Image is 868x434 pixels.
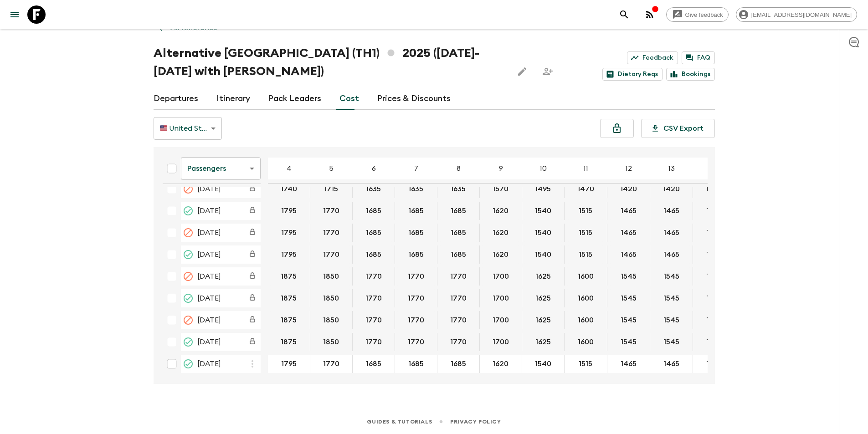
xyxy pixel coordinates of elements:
[197,249,221,260] span: [DATE]
[607,224,650,242] div: 06 Jun 2025; 12
[650,245,693,264] div: 28 Jun 2025; 13
[695,245,733,264] button: 1465
[652,267,690,286] button: 1545
[437,311,480,329] div: 22 Aug 2025; 8
[482,333,520,351] button: 1700
[244,268,261,285] div: Costs are fixed. The departure date (02 Jul 2025) has passed
[650,180,693,198] div: 27 Sep 2024; 13
[287,163,292,174] p: 4
[584,163,588,174] p: 11
[355,180,392,198] button: 1635
[353,267,395,286] div: 02 Jul 2025; 6
[437,245,480,264] div: 28 Jun 2025; 8
[339,88,359,110] a: Cost
[695,180,734,198] button: 1420
[397,180,434,198] button: 1635
[395,267,437,286] div: 02 Jul 2025; 7
[437,267,480,286] div: 02 Jul 2025; 8
[268,289,310,307] div: 18 Jul 2025; 4
[355,245,392,264] button: 1685
[353,355,395,373] div: 26 Sep 2025; 6
[163,159,181,178] div: Select all
[395,311,437,329] div: 22 Aug 2025; 7
[395,333,437,351] div: 29 Aug 2025; 7
[244,334,261,350] div: Costs are fixed. The departure date (29 Aug 2025) has passed
[310,180,353,198] div: 27 Sep 2024; 5
[524,245,562,264] button: 1540
[183,271,194,282] svg: Cancelled
[312,267,350,286] button: 1850
[395,224,437,242] div: 06 Jun 2025; 7
[610,289,647,307] button: 1545
[607,355,650,373] div: 26 Sep 2025; 12
[680,11,728,18] span: Give feedback
[522,333,565,351] div: 29 Aug 2025; 10
[693,355,736,373] div: 26 Sep 2025; 14
[312,311,350,329] button: 1850
[568,224,603,242] button: 1515
[450,417,501,427] a: Privacy Policy
[610,224,647,242] button: 1465
[197,358,221,369] span: [DATE]
[268,88,321,110] a: Pack Leaders
[312,355,350,373] button: 1770
[652,224,690,242] button: 1465
[268,202,310,220] div: 23 May 2025; 4
[268,333,310,351] div: 29 Aug 2025; 4
[353,245,395,264] div: 28 Jun 2025; 6
[524,224,562,242] button: 1540
[313,180,349,198] button: 1715
[610,333,647,351] button: 1545
[522,180,565,198] div: 27 Sep 2024; 10
[568,202,603,220] button: 1515
[395,180,437,198] div: 27 Sep 2024; 7
[607,267,650,286] div: 02 Jul 2025; 12
[310,311,353,329] div: 22 Aug 2025; 5
[695,333,733,351] button: 1545
[693,245,736,264] div: 28 Jun 2025; 14
[440,224,477,242] button: 1685
[693,180,736,198] div: 27 Sep 2024; 14
[695,355,733,373] button: 1465
[695,267,733,286] button: 1545
[183,184,194,194] svg: Cancelled
[480,224,522,242] div: 06 Jun 2025; 9
[437,333,480,351] div: 29 Aug 2025; 8
[183,249,194,260] svg: Completed
[524,202,562,220] button: 1540
[244,225,261,241] div: Costs are fixed. The departure date (06 Jun 2025) has passed
[607,202,650,220] div: 23 May 2025; 12
[270,267,308,286] button: 1875
[480,289,522,307] div: 18 Jul 2025; 9
[539,62,557,81] span: Share this itinerary
[216,88,250,110] a: Itinerary
[693,224,736,242] div: 06 Jun 2025; 14
[499,163,503,174] p: 9
[652,202,690,220] button: 1465
[154,116,222,141] div: 🇺🇸 United States Dollar (USD)
[610,311,647,329] button: 1545
[568,245,603,264] button: 1515
[440,180,477,198] button: 1635
[270,289,308,307] button: 1875
[312,202,350,220] button: 1770
[397,289,435,307] button: 1770
[627,51,678,64] a: Feedback
[270,180,308,198] button: 1740
[565,224,607,242] div: 06 Jun 2025; 11
[522,267,565,286] div: 02 Jul 2025; 10
[695,224,733,242] button: 1465
[480,245,522,264] div: 28 Jun 2025; 9
[414,163,418,174] p: 7
[609,180,648,198] button: 1420
[607,180,650,198] div: 27 Sep 2024; 12
[524,267,562,286] button: 1625
[353,202,395,220] div: 23 May 2025; 6
[693,202,736,220] div: 23 May 2025; 14
[354,333,393,351] button: 1770
[482,289,520,307] button: 1700
[270,202,308,220] button: 1795
[693,267,736,286] div: 02 Jul 2025; 14
[397,245,435,264] button: 1685
[395,245,437,264] div: 28 Jun 2025; 7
